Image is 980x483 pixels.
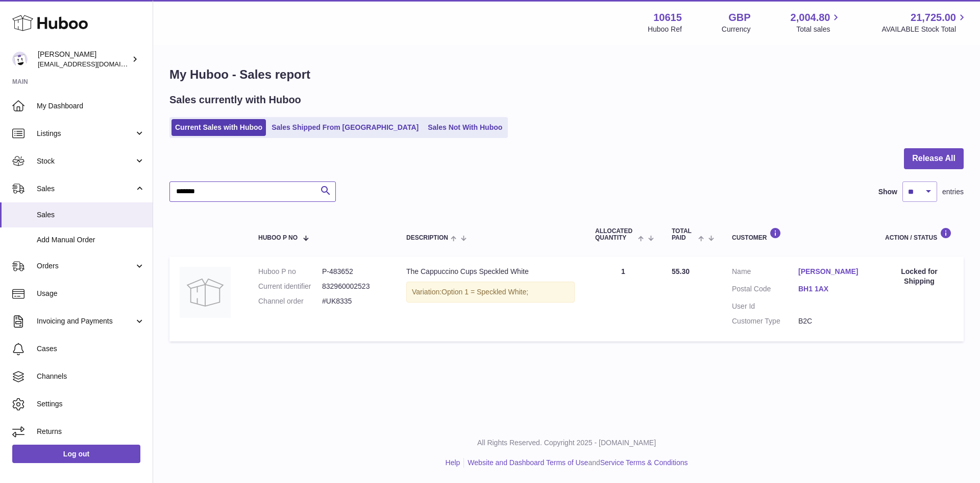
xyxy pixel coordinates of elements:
a: BH1 1AX [798,284,865,294]
span: Huboo P no [258,235,298,241]
strong: 10615 [653,11,682,25]
div: Customer [732,227,865,241]
div: Currency [722,25,751,34]
span: Usage [37,289,145,298]
img: no-photo.jpg [180,267,231,318]
span: 2,004.80 [791,11,830,25]
button: Release All [904,148,964,169]
div: Locked for Shipping [885,267,953,286]
span: [EMAIL_ADDRESS][DOMAIN_NAME] [38,60,150,68]
dd: 832960002523 [322,282,386,291]
div: The Cappuccino Cups Speckled White [406,267,575,277]
p: All Rights Reserved. Copyright 2025 - [DOMAIN_NAME] [161,438,972,448]
dt: Huboo P no [258,267,322,277]
span: Sales [37,184,134,194]
span: 21,725.00 [911,11,956,25]
span: Cases [37,344,145,354]
dt: Customer Type [732,316,798,326]
span: Channels [37,372,145,381]
span: Add Manual Order [37,235,145,245]
a: Sales Shipped From [GEOGRAPHIC_DATA] [268,119,422,136]
a: Log out [12,445,140,463]
dd: P-483652 [322,267,386,277]
dt: User Id [732,302,798,311]
dt: Name [732,267,798,279]
span: My Dashboard [37,101,145,111]
span: 55.30 [672,267,690,275]
span: Total paid [672,228,696,241]
span: AVAILABLE Stock Total [881,25,968,34]
span: Description [406,235,448,241]
h2: Sales currently with Huboo [169,93,301,107]
a: 2,004.80 Total sales [791,11,842,34]
h1: My Huboo - Sales report [169,66,964,83]
td: 1 [585,257,661,341]
dt: Channel order [258,296,322,306]
dd: #UK8335 [322,296,386,306]
div: Variation: [406,282,575,303]
span: Returns [37,427,145,436]
li: and [464,458,688,468]
a: Sales Not With Huboo [424,119,506,136]
div: Huboo Ref [648,25,682,34]
span: Invoicing and Payments [37,316,134,326]
div: Action / Status [885,227,953,241]
div: [PERSON_NAME] [38,50,130,69]
span: ALLOCATED Quantity [595,228,635,241]
a: Current Sales with Huboo [171,119,266,136]
a: Help [446,458,460,467]
strong: GBP [728,11,750,25]
span: Orders [37,261,134,271]
a: Service Terms & Conditions [600,458,688,467]
img: fulfillment@fable.com [12,52,28,67]
a: Website and Dashboard Terms of Use [468,458,588,467]
label: Show [878,187,897,197]
dt: Current identifier [258,282,322,291]
a: 21,725.00 AVAILABLE Stock Total [881,11,968,34]
dt: Postal Code [732,284,798,296]
span: entries [942,187,964,197]
a: [PERSON_NAME] [798,267,865,277]
span: Sales [37,210,145,220]
span: Stock [37,156,134,166]
span: Listings [37,129,134,139]
dd: B2C [798,316,865,326]
span: Settings [37,399,145,409]
span: Option 1 = Speckled White; [442,288,528,296]
span: Total sales [796,25,842,34]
